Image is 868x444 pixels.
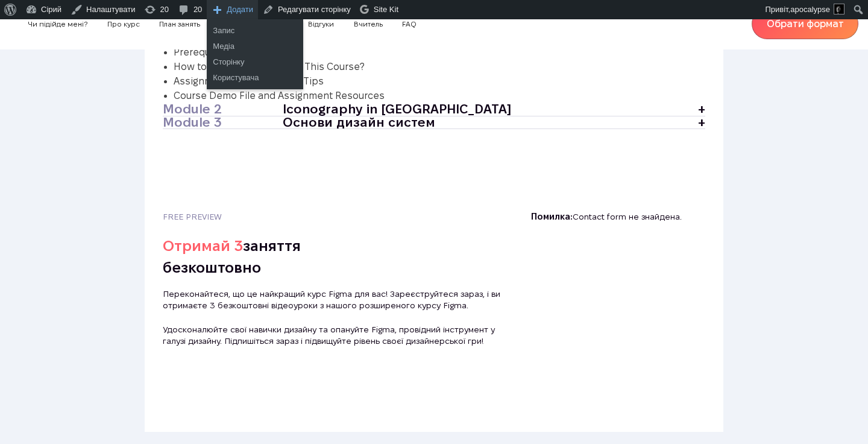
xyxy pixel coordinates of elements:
span: План занять [152,15,207,33]
ul: Додати [207,19,303,89]
a: Медіа [207,39,303,54]
a: Користувача [207,70,303,86]
li: Course Demo File and Assignment Resources [174,89,705,103]
span: FAQ [395,15,424,33]
a: Запис [207,23,303,39]
a: Про курс [100,19,147,30]
h4: Module 3 [163,116,263,129]
h4: + [655,103,705,116]
a: Вчитель [347,19,390,30]
p: FREE PREVIEW [163,211,222,223]
a: Обрати формат [752,8,858,39]
h4: Iconography in [GEOGRAPHIC_DATA] [283,103,635,116]
p: Contact form не знайдена. [531,211,705,223]
li: How to Get the Most Out of This Course? [174,60,705,74]
a: Сторінку [207,54,303,70]
span: Про курс [100,15,147,33]
strong: Помилка: [531,212,573,221]
a: FAQ [395,19,424,30]
span: apocalypse [790,5,830,14]
h2: заняття безкоштовно [163,235,301,279]
span: Чи підійде мені? [20,15,95,33]
p: Переконайтеся, що це найкращий курс Figma для вас! Зареєструйтеся зараз, і ви отримаєте 3 безкошт... [163,288,512,347]
h4: Основи дизайн систем [283,116,635,129]
a: Чи підійде мені? [20,19,95,30]
span: Site Kit [374,5,398,14]
h4: + [655,116,705,129]
span: Вчитель [347,15,390,33]
li: Prerequisites [174,45,705,60]
a: План занять [152,19,207,30]
a: Відгуки [301,19,341,30]
h4: Module 2 [163,103,263,116]
span: Відгуки [301,15,341,33]
li: Assignments Overview and Tips [174,74,705,89]
mark: Отримай 3 [163,238,243,254]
